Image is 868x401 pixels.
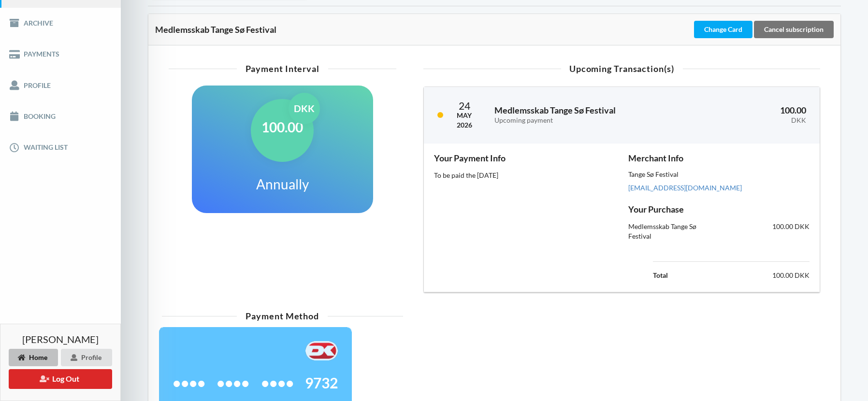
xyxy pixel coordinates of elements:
div: 2026 [457,120,472,130]
h3: Merchant Info [628,153,810,164]
h3: Your Purchase [628,204,810,215]
div: 24 [457,100,472,111]
div: Medlemsskab Tange Sø Festival [622,215,719,248]
span: 9732 [305,378,338,387]
div: Upcoming Transaction(s) [423,64,821,73]
h3: 100.00 [705,105,806,124]
td: 100.00 DKK [703,269,810,282]
span: •••• [261,378,294,387]
h1: Annually [256,175,309,193]
h1: 100.00 [261,118,303,136]
div: Home [9,349,58,366]
div: To be paid the [DATE] [434,171,615,180]
h3: Your Payment Info [434,153,615,164]
b: Total [653,271,668,279]
div: Payment Method [162,312,403,320]
div: DKK [289,93,320,124]
div: Upcoming payment [494,116,691,125]
button: Log Out [9,369,112,389]
div: Tange Sø Festival [628,171,810,180]
div: Payment Interval [169,64,396,73]
span: •••• [173,378,205,387]
img: F+AAQC4Rur0ZFP9BwAAAABJRU5ErkJggg== [305,341,338,360]
div: May [457,111,472,120]
h3: Medlemsskab Tange Sø Festival [494,105,691,124]
span: [PERSON_NAME] [22,334,99,344]
a: [EMAIL_ADDRESS][DOMAIN_NAME] [628,184,742,192]
div: 100.00 DKK [719,215,816,248]
div: Cancel subscription [754,21,834,38]
div: Profile [61,349,112,366]
span: •••• [217,378,249,387]
div: Medlemsskab Tange Sø Festival [155,25,692,34]
div: Change Card [694,21,752,38]
div: DKK [705,116,806,125]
